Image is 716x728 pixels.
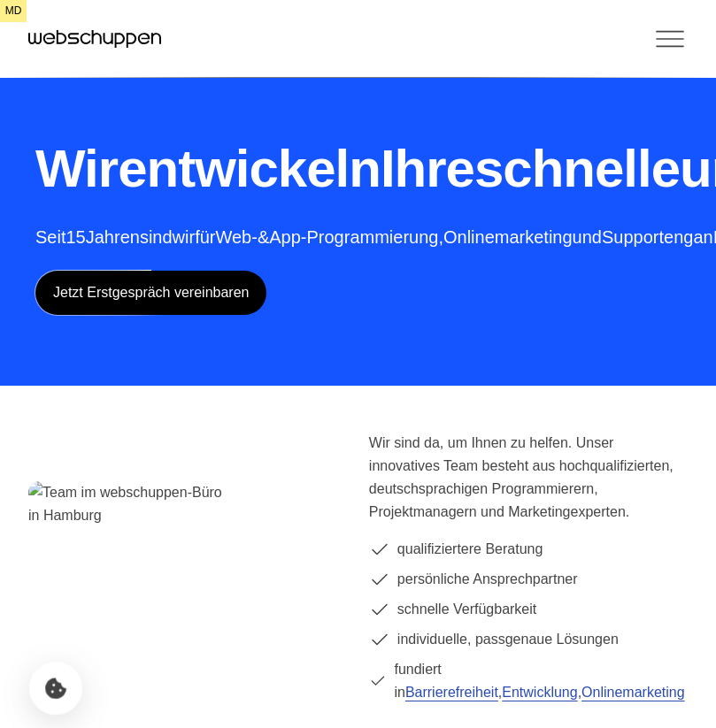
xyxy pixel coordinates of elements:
[405,685,498,700] a: Barrierefreiheit
[397,628,619,651] span: individuelle, passgenaue Lösungen
[118,139,381,198] span: entwickeln
[35,139,118,198] span: Wir
[502,685,577,700] a: Entwicklung
[65,227,85,247] span: 15
[602,227,664,247] span: Support
[269,227,443,247] span: App-Programmierung,
[474,139,680,198] span: schnelle
[581,685,685,700] a: Onlinemarketing
[358,21,689,57] button: Toggle Menu
[573,227,602,247] span: und
[195,227,215,247] span: für
[173,227,196,247] span: wir
[397,538,543,561] span: qualifiziertere Beratung
[35,271,266,315] a: Jetzt Erstgespräch vereinbaren
[693,227,712,247] span: an
[28,481,298,661] img: Team im webschuppen-Büro in Hamburg
[28,26,161,52] a: Hauptseite besuchen
[397,598,536,621] span: schnelle Verfügbarkeit
[140,227,173,247] span: sind
[443,227,573,247] span: Onlinemarketing
[5,3,22,20] span: md
[369,432,688,524] p: Wir sind da, um Ihnen zu helfen. Unser innovatives Team besteht aus hochqualifizierten, deutschsp...
[86,227,140,247] span: Jahren
[258,227,269,247] span: &
[381,139,474,198] span: Ihre
[397,568,578,591] span: persönliche Ansprechpartner
[29,662,82,715] button: Cookie-Einstellungen öffnen
[35,227,65,247] span: Seit
[394,658,688,704] span: fundiert in , ,
[215,227,257,247] span: Web-
[664,227,693,247] span: eng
